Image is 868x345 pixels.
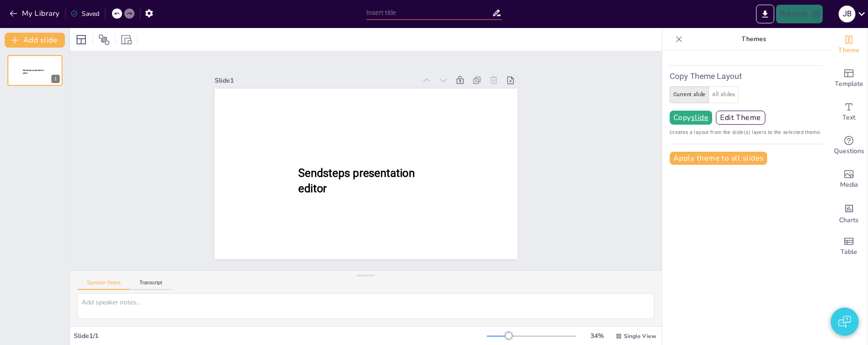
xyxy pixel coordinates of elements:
[670,152,767,165] button: Apply theme to all slides
[691,114,708,121] u: slide
[74,331,487,340] div: Slide 1 / 1
[839,215,859,225] span: Charts
[716,111,765,125] button: Edit Theme
[830,196,868,230] div: Add charts and graphs
[830,230,868,263] div: Add a table
[586,331,608,340] div: 34 %
[830,162,868,196] div: Add images, graphics, shapes or video
[670,70,823,83] h6: Copy Theme Layout
[74,32,89,47] div: Layout
[840,180,858,190] span: Media
[838,45,860,56] span: Theme
[624,332,656,340] span: Single View
[130,280,172,290] button: Transcript
[77,280,130,290] button: Speaker Notes
[840,247,857,257] span: Table
[7,55,63,86] div: 1
[70,9,99,18] div: Saved
[119,32,133,47] div: Resize presentation
[756,5,774,23] button: Export to PowerPoint
[686,28,821,50] p: Themes
[839,5,855,23] button: J B
[670,86,823,103] div: create layout
[5,33,65,48] button: Add slide
[839,6,855,22] div: J B
[830,28,868,62] div: Change the overall theme
[830,95,868,129] div: Add text boxes
[830,129,868,162] div: Get real-time input from your audience
[51,75,60,83] div: 1
[215,76,417,85] div: Slide 1
[708,86,739,103] button: all slides
[776,5,823,23] button: Present
[7,6,63,21] button: My Library
[298,167,414,195] span: Sendsteps presentation editor
[670,128,823,136] span: Creates a layout from the slide(s) layers to the selected theme.
[366,6,492,20] input: Insert title
[98,34,110,45] span: Position
[835,79,863,89] span: Template
[23,69,44,74] span: Sendsteps presentation editor
[670,86,709,103] button: current slide
[670,111,712,125] button: Copyslide
[830,62,868,95] div: Add ready made slides
[834,146,864,156] span: Questions
[842,113,855,123] span: Text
